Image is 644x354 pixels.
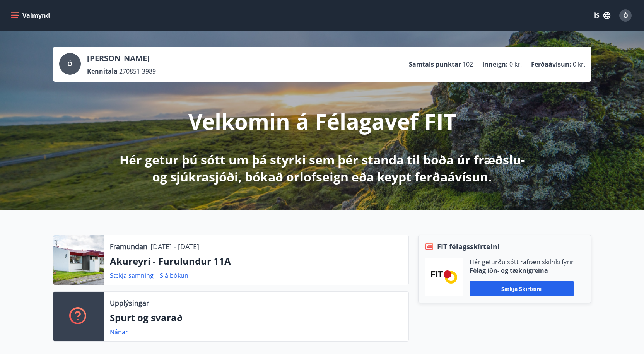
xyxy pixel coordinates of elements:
[409,60,461,68] p: Samtals punktar
[110,328,128,336] a: Nánar
[110,255,402,268] p: Akureyri - Furulundur 11A
[470,266,574,275] p: Félag iðn- og tæknigreina
[470,281,574,296] button: Sækja skírteini
[110,311,402,324] p: Spurt og svarað
[9,9,53,22] button: menu
[463,60,473,68] span: 102
[87,53,156,64] p: [PERSON_NAME]
[470,258,574,266] p: Hér geturðu sótt rafræn skilríki fyrir
[573,60,585,68] span: 0 kr.
[67,60,72,68] span: Ó
[110,271,154,280] a: Sækja samning
[431,270,457,283] img: FPQVkF9lTnNbbaRSFyT17YYeljoOGk5m51IhT0bO.png
[509,60,522,68] span: 0 kr.
[590,9,615,22] button: ÍS
[482,60,508,68] p: Inneign :
[623,11,628,20] span: Ó
[437,241,500,251] span: FIT félagsskírteini
[118,151,526,185] p: Hér getur þú sótt um þá styrki sem þér standa til boða úr fræðslu- og sjúkrasjóði, bókað orlofsei...
[160,271,188,280] a: Sjá bókun
[110,241,147,251] p: Framundan
[110,298,149,308] p: Upplýsingar
[188,106,456,136] p: Velkomin á Félagavef FIT
[119,67,156,75] span: 270851-3989
[531,60,571,68] p: Ferðaávísun :
[87,67,118,75] p: Kennitala
[616,6,635,25] button: Ó
[150,241,199,251] p: [DATE] - [DATE]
